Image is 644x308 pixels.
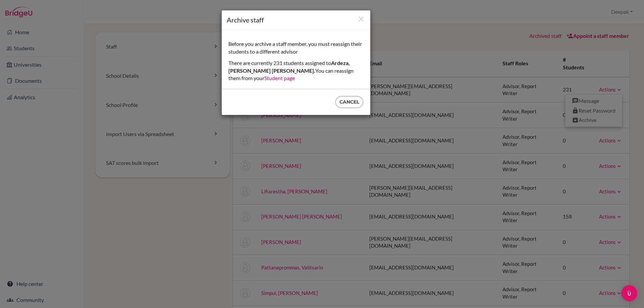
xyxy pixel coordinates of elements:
h1: Archive staff [227,15,365,24]
strong: Ardeza, [PERSON_NAME] [PERSON_NAME]. [228,60,350,74]
a: Student page [264,75,295,81]
button: Close [357,15,365,24]
div: Before you archive a staff member, you must reassign their students to a different advisor There ... [222,30,370,89]
div: Open Intercom Messenger [621,285,637,301]
button: Cancel [335,96,364,108]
